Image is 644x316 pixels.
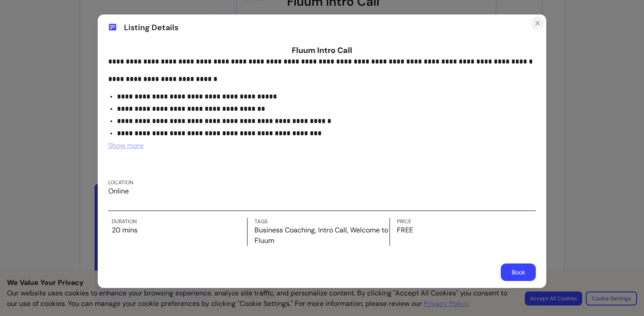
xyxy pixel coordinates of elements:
[112,218,247,225] label: Duration
[112,225,247,235] p: 20 mins
[124,21,178,34] span: Listing Details
[108,44,536,56] h1: Fluum Intro Call
[255,218,390,225] label: Tags
[397,218,532,225] label: Price
[501,263,536,281] button: Book
[108,141,144,150] span: Show more
[255,225,390,246] p: Business Coaching, Intro Call, Welcome to Fluum
[531,16,545,30] button: Close
[108,179,133,186] label: Location
[397,225,532,235] p: FREE
[108,186,133,197] p: Online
